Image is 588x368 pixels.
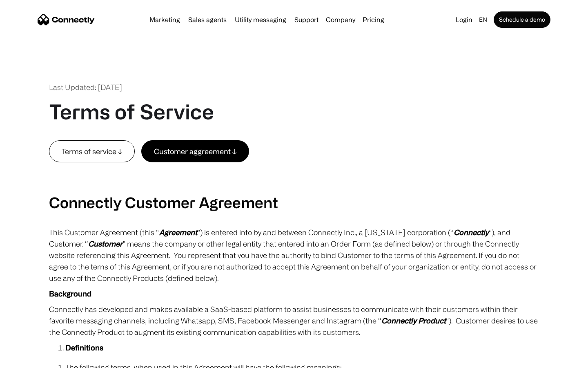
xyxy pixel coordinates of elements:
[65,343,103,352] strong: Definitions
[49,227,539,284] p: This Customer Agreement (this “ ”) is entered into by and between Connectly Inc., a [US_STATE] co...
[291,16,322,23] a: Support
[62,146,122,157] div: Terms of service ↓
[49,178,539,189] p: ‍
[154,146,236,157] div: Customer aggreement ↓
[381,316,446,325] em: Connectly Product
[452,14,476,25] a: Login
[359,16,388,23] a: Pricing
[454,228,489,236] em: Connectly
[16,354,49,365] ul: Language list
[326,14,355,25] div: Company
[49,193,539,211] h2: Connectly Customer Agreement
[232,16,290,23] a: Utility messaging
[8,353,49,365] aside: Language selected: English
[479,14,487,25] div: en
[49,289,91,298] strong: Background
[49,82,122,93] div: Last Updated: [DATE]
[146,16,183,23] a: Marketing
[49,99,214,124] h1: Terms of Service
[88,240,122,248] em: Customer
[494,11,550,28] a: Schedule a demo
[49,303,539,338] p: Connectly has developed and makes available a SaaS-based platform to assist businesses to communi...
[159,228,197,236] em: Agreement
[185,16,230,23] a: Sales agents
[49,162,539,174] p: ‍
